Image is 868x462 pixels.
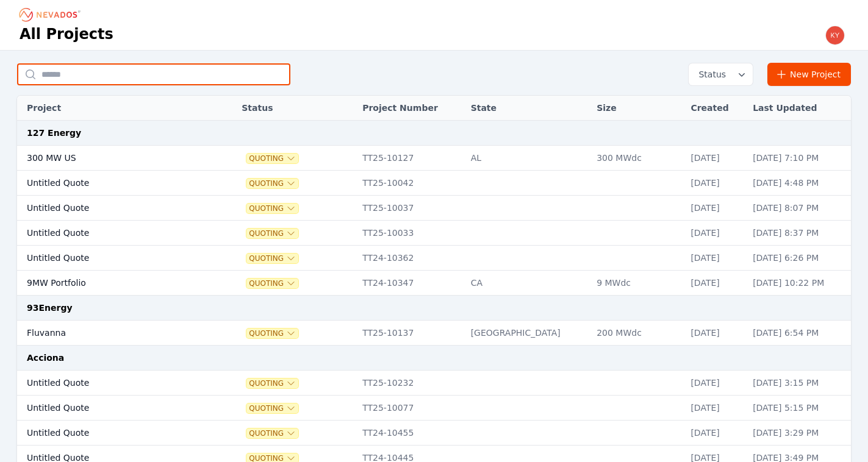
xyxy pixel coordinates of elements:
td: [DATE] 8:07 PM [747,196,851,221]
td: Untitled Quote [17,246,206,271]
td: 300 MW US [17,146,206,171]
th: Size [590,96,684,121]
button: Quoting [246,154,298,163]
td: [DATE] 3:29 PM [747,421,851,446]
td: TT24-10455 [356,421,464,446]
tr: Untitled QuoteQuotingTT25-10037[DATE][DATE] 8:07 PM [17,196,851,221]
td: Untitled Quote [17,196,206,221]
td: [DATE] [684,396,747,421]
th: State [465,96,591,121]
td: CA [465,271,591,296]
td: [DATE] [684,421,747,446]
td: TT25-10077 [356,396,464,421]
td: Fluvanna [17,321,206,346]
button: Quoting [246,403,298,413]
th: Status [235,96,356,121]
tr: 300 MW USQuotingTT25-10127AL300 MWdc[DATE][DATE] 7:10 PM [17,146,851,171]
td: [DATE] [684,246,747,271]
tr: Untitled QuoteQuotingTT25-10232[DATE][DATE] 3:15 PM [17,371,851,396]
td: 300 MWdc [590,146,684,171]
button: Quoting [246,204,298,213]
td: TT25-10137 [356,321,464,346]
td: TT24-10347 [356,271,464,296]
td: [DATE] [684,221,747,246]
td: Acciona [17,346,851,371]
th: Last Updated [747,96,851,121]
td: TT25-10033 [356,221,464,246]
nav: Breadcrumb [20,5,84,24]
td: AL [465,146,591,171]
td: Untitled Quote [17,421,206,446]
td: [DATE] [684,146,747,171]
tr: Untitled QuoteQuotingTT25-10042[DATE][DATE] 4:48 PM [17,171,851,196]
td: 200 MWdc [590,321,684,346]
a: New Project [767,63,851,86]
th: Project [17,96,206,121]
td: [GEOGRAPHIC_DATA] [465,321,591,346]
span: Status [694,68,726,80]
td: [DATE] [684,271,747,296]
td: [DATE] 3:15 PM [747,371,851,396]
tr: Untitled QuoteQuotingTT24-10362[DATE][DATE] 6:26 PM [17,246,851,271]
td: [DATE] [684,196,747,221]
td: 127 Energy [17,121,851,146]
button: Quoting [246,428,298,438]
td: TT25-10127 [356,146,464,171]
button: Status [689,63,753,85]
th: Created [684,96,747,121]
td: TT24-10362 [356,246,464,271]
td: [DATE] [684,371,747,396]
button: Quoting [246,179,298,188]
tr: Untitled QuoteQuotingTT25-10077[DATE][DATE] 5:15 PM [17,396,851,421]
td: [DATE] 6:54 PM [747,321,851,346]
td: TT25-10042 [356,171,464,196]
td: Untitled Quote [17,171,206,196]
td: [DATE] [684,321,747,346]
td: [DATE] 5:15 PM [747,396,851,421]
tr: Untitled QuoteQuotingTT25-10033[DATE][DATE] 8:37 PM [17,221,851,246]
td: [DATE] 10:22 PM [747,271,851,296]
td: [DATE] [684,171,747,196]
tr: Untitled QuoteQuotingTT24-10455[DATE][DATE] 3:29 PM [17,421,851,446]
button: Quoting [246,329,298,338]
td: Untitled Quote [17,221,206,246]
td: 9 MWdc [590,271,684,296]
td: 9MW Portfolio [17,271,206,296]
button: Quoting [246,254,298,263]
button: Quoting [246,279,298,288]
td: [DATE] 6:26 PM [747,246,851,271]
tr: 9MW PortfolioQuotingTT24-10347CA9 MWdc[DATE][DATE] 10:22 PM [17,271,851,296]
th: Project Number [356,96,464,121]
td: 93Energy [17,296,851,321]
td: Untitled Quote [17,371,206,396]
button: Quoting [246,229,298,238]
td: [DATE] 4:48 PM [747,171,851,196]
button: Quoting [246,378,298,388]
img: kyle.macdougall@nevados.solar [825,26,845,45]
td: [DATE] 8:37 PM [747,221,851,246]
td: [DATE] 7:10 PM [747,146,851,171]
tr: FluvannaQuotingTT25-10137[GEOGRAPHIC_DATA]200 MWdc[DATE][DATE] 6:54 PM [17,321,851,346]
td: Untitled Quote [17,396,206,421]
h1: All Projects [20,24,113,44]
td: TT25-10037 [356,196,464,221]
td: TT25-10232 [356,371,464,396]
